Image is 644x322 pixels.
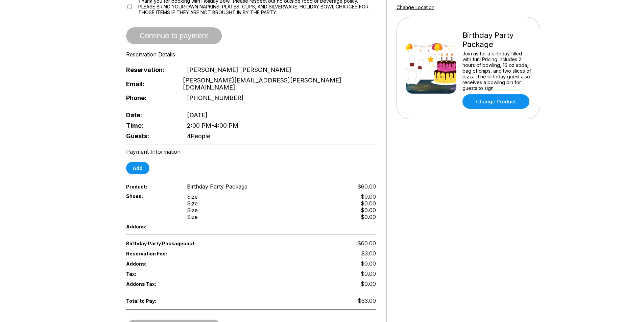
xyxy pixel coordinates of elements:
[126,112,176,119] span: Date:
[361,260,376,267] span: $0.00
[126,261,176,267] span: Addons:
[126,122,176,129] span: Time:
[187,207,198,214] div: Size
[126,241,251,246] span: Birthday Party Package cost:
[126,94,176,101] span: Phone:
[361,200,376,207] div: $0.00
[357,183,376,190] span: $60.00
[126,51,376,58] div: Reservation Details
[361,270,376,277] span: $0.00
[187,200,198,207] div: Size
[187,193,198,200] div: Size
[397,4,434,10] a: Change Location
[462,94,529,109] a: Change Product
[126,271,176,277] span: Tax:
[361,214,376,220] div: $0.00
[183,77,376,91] span: [PERSON_NAME][EMAIL_ADDRESS][PERSON_NAME][DOMAIN_NAME]
[126,80,172,88] span: Email:
[126,281,176,287] span: Addons Tax:
[187,132,210,140] span: 4 People
[187,94,244,101] span: [PHONE_NUMBER]
[126,132,176,140] span: Guests:
[361,193,376,200] div: $0.00
[462,31,531,49] div: Birthday Party Package
[361,250,376,257] span: $3.00
[126,66,176,73] span: Reservation:
[126,193,176,199] span: Shoes:
[126,184,176,190] span: Product:
[187,122,238,129] span: 2:00 PM - 4:00 PM
[406,43,456,94] img: Birthday Party Package
[126,251,251,256] span: Reservation Fee:
[187,183,247,190] span: Birthday Party Package
[361,280,376,287] span: $0.00
[358,297,376,304] span: $63.00
[187,112,208,119] span: [DATE]
[361,207,376,214] div: $0.00
[126,298,176,304] span: Total to Pay:
[187,214,198,220] div: Size
[357,240,376,247] span: $60.00
[462,51,531,91] div: Join us for a birthday filled with fun! Pricing includes 2 hours of bowling, 16 oz soda, bag of c...
[126,224,176,229] span: Addons:
[126,148,376,155] div: Payment Information
[187,66,291,73] span: [PERSON_NAME] [PERSON_NAME]
[126,162,149,174] button: Add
